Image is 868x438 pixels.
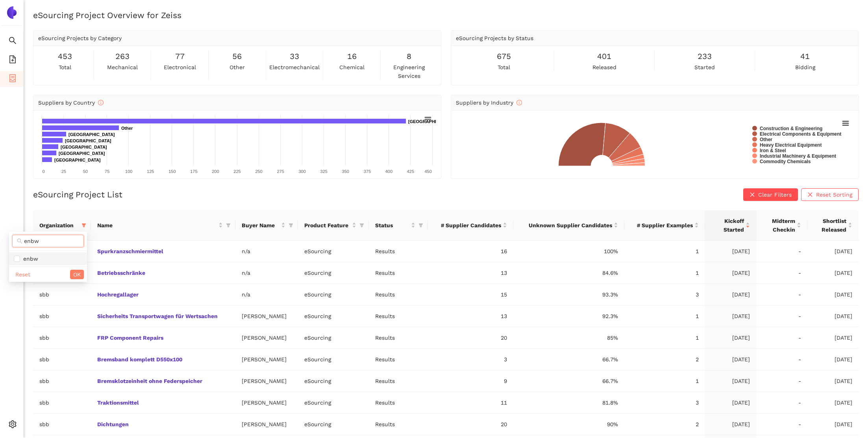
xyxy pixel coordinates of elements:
td: 20 [428,327,513,349]
td: Results [369,370,428,392]
td: - [756,349,807,370]
td: [DATE] [705,241,756,262]
td: - [756,414,807,435]
text: Other [121,126,133,131]
text: Industrial Machinery & Equipment [760,153,836,159]
img: Logo [6,6,18,19]
td: n/a [235,284,298,305]
td: 1 [624,305,705,327]
text: 75 [105,169,109,174]
td: sbb [33,284,91,305]
td: sbb [33,392,91,414]
td: [DATE] [705,370,756,392]
text: 450 [424,169,431,174]
td: [PERSON_NAME] [235,414,298,435]
td: - [756,305,807,327]
td: eSourcing [298,349,369,370]
span: Suppliers by Country [38,99,104,106]
span: search [17,238,22,244]
span: filter [418,223,423,228]
td: [DATE] [807,414,859,435]
td: Results [369,305,428,327]
text: [GEOGRAPHIC_DATA] [59,151,105,156]
td: [DATE] [807,284,859,305]
text: Commodity Chemicals [760,159,811,164]
span: started [694,63,715,72]
span: info-circle [516,100,522,105]
span: Name [97,221,217,230]
td: [PERSON_NAME] [235,370,298,392]
text: 250 [255,169,262,174]
td: Results [369,327,428,349]
td: 3 [624,392,705,414]
span: electromechanical [269,63,320,72]
span: filter [289,223,293,228]
td: 11 [428,392,513,414]
button: closeClear Filters [743,188,798,201]
span: container [9,72,17,87]
span: 675 [497,50,511,63]
text: 300 [298,169,305,174]
td: n/a [235,241,298,262]
text: [GEOGRAPHIC_DATA] [68,132,115,137]
td: 81.8% [513,392,624,414]
td: 3 [428,349,513,370]
span: total [498,63,510,72]
td: - [756,327,807,349]
th: this column's title is # Supplier Examples,this column is sortable [624,210,705,241]
td: 20 [428,414,513,435]
span: Unknown Supplier Candidates [520,221,612,230]
text: 125 [147,169,154,174]
span: setting [9,418,17,433]
span: Reset [15,270,30,279]
th: this column's title is Status,this column is sortable [369,210,428,241]
text: [GEOGRAPHIC_DATA] [65,138,111,143]
td: 84.6% [513,262,624,284]
span: 16 [347,50,357,63]
td: sbb [33,349,91,370]
text: [GEOGRAPHIC_DATA] [408,119,455,124]
text: 100 [125,169,132,174]
td: 1 [624,241,705,262]
span: filter [417,219,425,231]
td: [DATE] [807,349,859,370]
td: [DATE] [705,305,756,327]
td: - [756,284,807,305]
input: Search in filters [24,237,79,245]
text: 150 [168,169,176,174]
td: - [756,392,807,414]
text: 200 [212,169,219,174]
span: filter [359,223,364,228]
td: [DATE] [705,284,756,305]
td: [DATE] [705,392,756,414]
span: Suppliers by Industry [456,99,522,106]
td: 1 [624,262,705,284]
span: mechanical [107,63,138,72]
td: [DATE] [705,327,756,349]
text: Electrical Components & Equipment [760,131,841,137]
td: eSourcing [298,241,369,262]
span: # Supplier Candidates [434,221,501,230]
text: 400 [385,169,392,174]
h2: eSourcing Project Overview for Zeiss [33,9,859,21]
text: 375 [364,169,371,174]
td: 9 [428,370,513,392]
td: 16 [428,241,513,262]
td: 92.3% [513,305,624,327]
text: 0 [42,169,44,174]
span: file-add [9,53,17,68]
td: [DATE] [807,370,859,392]
td: [DATE] [705,414,756,435]
td: 100% [513,241,624,262]
span: enbw [20,256,38,262]
td: Results [369,284,428,305]
td: 93.3% [513,284,624,305]
td: [DATE] [705,262,756,284]
span: search [9,34,17,50]
td: eSourcing [298,284,369,305]
td: [DATE] [807,305,859,327]
td: 1 [624,327,705,349]
button: closeReset Sorting [801,188,859,201]
th: this column's title is Shortlist Released,this column is sortable [807,210,859,241]
td: [PERSON_NAME] [235,392,298,414]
